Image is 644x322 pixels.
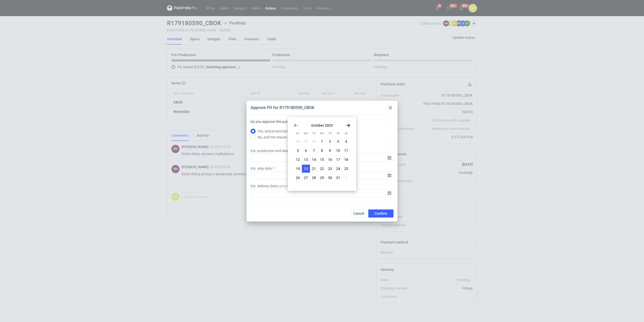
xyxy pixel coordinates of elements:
[318,165,326,173] button: Wed Oct 22 2025
[312,166,316,171] span: 21
[344,148,348,153] span: 11
[294,123,298,127] svg: Go back 1 month
[251,148,289,153] label: Est. production end date
[313,148,315,153] span: 7
[368,209,393,218] button: Confirm
[346,123,350,127] svg: Go forward 1 month
[353,212,364,215] span: Cancel
[304,166,308,171] span: 20
[342,156,350,164] button: Sat Oct 18 2025
[334,129,342,137] div: Fr
[336,157,340,162] span: 17
[342,147,350,155] button: Sat Oct 11 2025
[294,147,302,155] button: Sun Oct 05 2025
[326,137,334,146] button: Thu Oct 02 2025
[310,156,318,164] button: Tue Oct 14 2025
[310,137,318,146] button: Tue Sep 30 2025
[334,156,342,164] button: Fri Oct 17 2025
[321,139,323,144] span: 1
[334,147,342,155] button: Fri Oct 10 2025
[318,137,326,146] button: Wed Oct 01 2025
[294,156,302,164] button: Sun Oct 12 2025
[277,184,292,188] span: ( optional )
[251,119,308,128] label: Do you approve this purchase order?
[342,165,350,173] button: Sat Oct 25 2025
[375,212,387,215] span: Confirm
[329,148,331,153] span: 9
[302,165,310,173] button: Mon Oct 20 2025
[302,156,310,164] button: Mon Oct 13 2025
[345,139,347,144] span: 4
[334,165,342,173] button: Fri Oct 24 2025
[326,156,334,164] button: Thu Oct 16 2025
[320,175,324,180] span: 29
[326,129,334,137] div: Th
[310,165,318,173] button: Tue Oct 21 2025
[294,174,302,182] button: Sun Oct 26 2025
[342,129,350,137] div: Sa
[296,175,300,180] span: 26
[310,129,318,137] div: Tu
[334,174,342,182] button: Fri Oct 31 2025
[296,166,300,171] span: 19
[302,174,310,182] button: Mon Oct 27 2025
[312,157,316,162] span: 14
[351,209,366,218] button: Cancel
[336,166,340,171] span: 24
[328,175,332,180] span: 30
[334,137,342,146] button: Fri Oct 03 2025
[297,148,299,153] span: 5
[296,139,300,144] span: 28
[251,184,292,189] label: Est. delivery date
[302,137,310,146] button: Mon Sep 29 2025
[321,148,323,153] span: 8
[345,175,347,180] span: 1
[336,175,340,180] span: 31
[342,174,350,182] button: Sat Nov 01 2025
[310,174,318,182] button: Tue Oct 28 2025
[305,148,307,153] span: 6
[294,129,302,137] div: Su
[251,166,272,171] label: Est. ship date
[326,174,334,182] button: Thu Oct 30 2025
[294,165,302,173] button: Sun Oct 19 2025
[326,165,334,173] button: Thu Oct 23 2025
[336,148,340,153] span: 10
[328,157,332,162] span: 16
[320,166,324,171] span: 22
[312,139,316,144] span: 30
[344,157,348,162] span: 18
[302,129,310,137] div: Mo
[337,139,339,144] span: 3
[344,166,348,171] span: 25
[296,157,300,162] span: 12
[318,147,326,155] button: Wed Oct 08 2025
[310,147,318,155] button: Tue Oct 07 2025
[304,139,308,144] span: 29
[318,174,326,182] button: Wed Oct 29 2025
[318,156,326,164] button: Wed Oct 15 2025
[320,157,324,162] span: 15
[302,147,310,155] button: Mon Oct 06 2025
[329,139,331,144] span: 2
[312,175,316,180] span: 28
[342,137,350,146] button: Sat Oct 04 2025
[326,147,334,155] button: Thu Oct 09 2025
[304,175,308,180] span: 27
[294,123,350,127] section: October 2025
[304,157,308,162] span: 13
[318,129,326,137] div: We
[294,137,302,146] button: Sun Sep 28 2025
[328,166,332,171] span: 23
[251,105,314,111] div: Approve PO for R179180590_CBOK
